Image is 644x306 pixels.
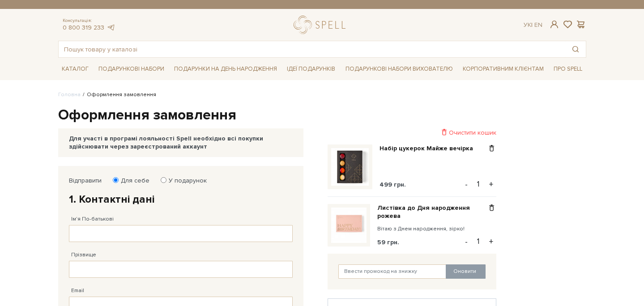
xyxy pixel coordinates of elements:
a: Каталог [58,62,92,76]
h1: Оформлення замовлення [58,106,586,125]
a: 0 800 319 233 [63,24,104,31]
label: У подарунок [163,177,207,185]
label: Для себе [115,177,149,185]
a: Подарунки на День народження [171,62,281,76]
img: Набір цукерок Майже вечірка [331,148,369,186]
button: Оновити [446,264,486,279]
button: - [462,235,471,248]
a: Корпоративним клієнтам [459,61,547,76]
a: Листівка до Дня народження рожева [377,204,487,220]
div: Очистити кошик [328,128,496,137]
a: logo [294,16,350,34]
button: + [486,178,496,191]
input: Пошук товару у каталозі [59,41,565,57]
a: Подарункові набори [95,62,168,76]
h2: 1. Контактні дані [69,192,293,206]
input: У подарунок [161,177,166,183]
div: Ук [524,21,542,29]
a: En [534,21,542,29]
label: Ім'я По-батькові [71,215,114,223]
a: Головна [58,91,81,98]
button: - [462,178,471,191]
label: Відправити [69,177,102,185]
a: Про Spell [550,62,586,76]
button: Пошук товару у каталозі [565,41,586,57]
input: Ввести промокод на знижку [338,264,447,279]
div: Для участі в програмі лояльності Spell необхідно всі покупки здійснювати через зареєстрований акк... [69,135,293,151]
label: Прізвище [71,251,96,259]
a: Подарункові набори вихователю [342,61,456,76]
small: Вітаю з Днем народження, зірко! [377,225,487,233]
li: Оформлення замовлення [81,91,156,99]
img: Листівка до Дня народження рожева [331,208,367,243]
label: Email [71,287,84,295]
span: 59 грн. [377,238,399,246]
a: Набір цукерок Майже вечірка [380,144,480,153]
input: Для себе [113,177,119,183]
span: 499 грн. [380,181,406,188]
span: Консультація: [63,18,115,24]
a: telegram [107,24,115,31]
button: + [486,235,496,248]
span: | [531,21,533,29]
a: Ідеї подарунків [283,62,339,76]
